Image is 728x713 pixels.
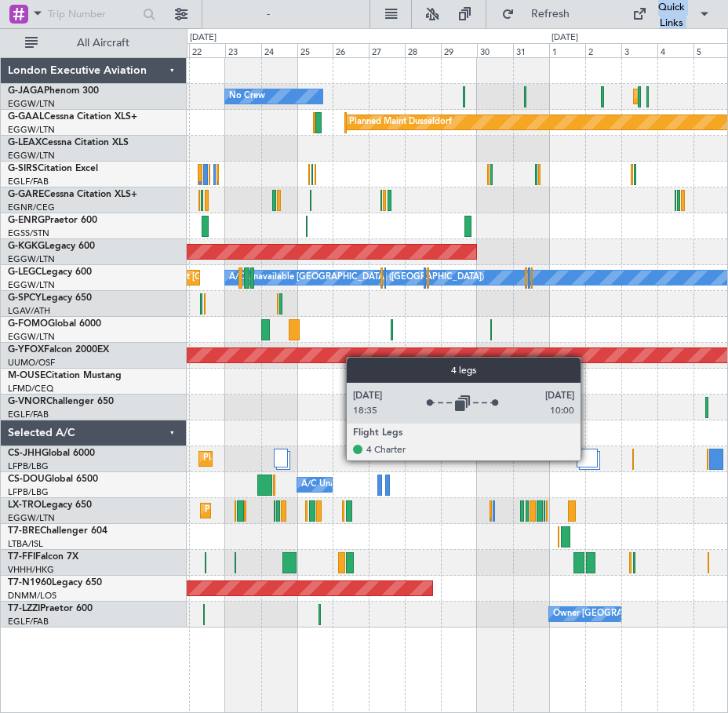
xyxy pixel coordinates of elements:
[8,357,55,369] a: UUMO/OSF
[17,31,170,56] button: All Aircraft
[549,43,585,57] div: 1
[8,227,49,239] a: EGSS/STN
[8,293,92,303] a: G-SPCYLegacy 650
[8,216,97,225] a: G-ENRGPraetor 600
[8,449,42,458] span: CS-JHH
[8,500,42,510] span: LX-TRO
[8,190,44,199] span: G-GARE
[624,2,719,27] button: Quick Links
[8,86,99,96] a: G-JAGAPhenom 300
[657,43,693,57] div: 4
[8,138,42,147] span: G-LEAX
[8,112,44,122] span: G-GAAL
[297,43,333,57] div: 25
[8,475,98,484] a: CS-DOUGlobal 6500
[8,98,55,110] a: EGGW/LTN
[8,112,137,122] a: G-GAALCessna Citation XLS+
[8,409,49,420] a: EGLF/FAB
[585,43,621,57] div: 2
[8,319,101,329] a: G-FOMOGlobal 6000
[8,578,102,587] a: T7-N1960Legacy 650
[190,31,217,45] div: [DATE]
[8,460,49,472] a: LFPB/LBG
[8,319,48,329] span: G-FOMO
[8,604,40,613] span: T7-LZZI
[8,512,55,524] a: EGGW/LTN
[205,499,452,522] div: Planned Maint [GEOGRAPHIC_DATA] ([GEOGRAPHIC_DATA])
[8,371,45,380] span: M-OUSE
[8,253,55,265] a: EGGW/LTN
[369,43,405,57] div: 27
[8,86,44,96] span: G-JAGA
[8,293,42,303] span: G-SPCY
[225,43,261,57] div: 23
[301,473,366,497] div: A/C Unavailable
[203,447,450,471] div: Planned Maint [GEOGRAPHIC_DATA] ([GEOGRAPHIC_DATA])
[41,38,166,49] span: All Aircraft
[8,331,55,343] a: EGGW/LTN
[8,267,42,277] span: G-LEGC
[494,2,588,27] button: Refresh
[8,564,54,576] a: VHHH/HKG
[8,371,122,380] a: M-OUSECitation Mustang
[229,266,484,289] div: A/C Unavailable [GEOGRAPHIC_DATA] ([GEOGRAPHIC_DATA])
[8,124,55,136] a: EGGW/LTN
[8,242,45,251] span: G-KGKG
[8,538,43,550] a: LTBA/ISL
[8,383,53,395] a: LFMD/CEQ
[8,242,95,251] a: G-KGKGLegacy 600
[189,43,225,57] div: 22
[8,552,78,562] a: T7-FFIFalcon 7X
[8,449,95,458] a: CS-JHHGlobal 6000
[8,202,55,213] a: EGNR/CEG
[8,475,45,484] span: CS-DOU
[8,345,44,355] span: G-YFOX
[8,190,137,199] a: G-GARECessna Citation XLS+
[8,526,40,536] span: T7-BRE
[8,216,45,225] span: G-ENRG
[8,590,56,602] a: DNMM/LOS
[518,9,584,20] span: Refresh
[8,267,92,277] a: G-LEGCLegacy 600
[8,616,49,628] a: EGLF/FAB
[8,279,55,291] a: EGGW/LTN
[333,43,369,57] div: 26
[441,43,477,57] div: 29
[405,43,441,57] div: 28
[8,150,55,162] a: EGGW/LTN
[8,164,98,173] a: G-SIRSCitation Excel
[229,85,265,108] div: No Crew
[513,43,549,57] div: 31
[621,43,657,57] div: 3
[8,604,93,613] a: T7-LZZIPraetor 600
[477,43,513,57] div: 30
[8,486,49,498] a: LFPB/LBG
[8,176,49,187] a: EGLF/FAB
[8,305,50,317] a: LGAV/ATH
[8,345,109,355] a: G-YFOXFalcon 2000EX
[8,500,92,510] a: LX-TROLegacy 650
[8,164,38,173] span: G-SIRS
[48,2,138,26] input: Trip Number
[551,31,578,45] div: [DATE]
[8,578,52,587] span: T7-N1960
[8,138,129,147] a: G-LEAXCessna Citation XLS
[8,552,35,562] span: T7-FFI
[349,111,452,134] div: Planned Maint Dusseldorf
[261,43,297,57] div: 24
[8,526,107,536] a: T7-BREChallenger 604
[8,397,114,406] a: G-VNORChallenger 650
[8,397,46,406] span: G-VNOR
